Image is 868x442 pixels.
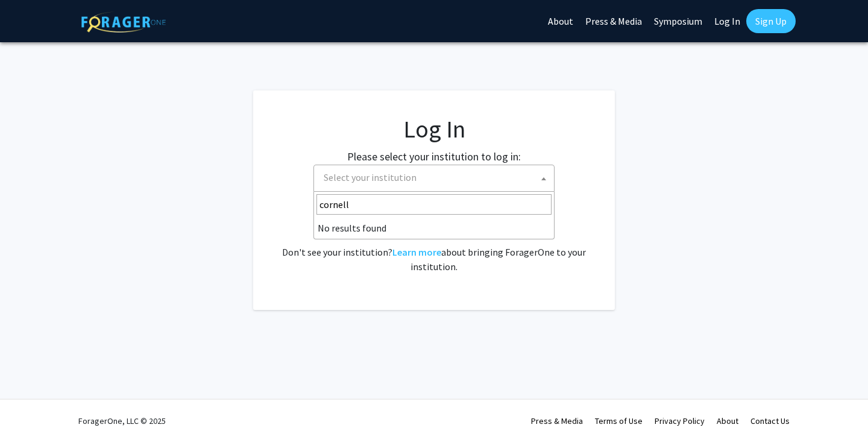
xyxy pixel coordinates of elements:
label: Please select your institution to log in: [347,148,521,165]
a: About [717,415,738,426]
input: Search [316,194,552,215]
li: No results found [314,217,554,239]
span: Select your institution [313,165,555,192]
span: Select your institution [324,171,417,183]
iframe: Chat [9,388,51,433]
a: Privacy Policy [655,415,705,426]
a: Terms of Use [595,415,643,426]
span: Select your institution [319,165,554,190]
a: Press & Media [531,415,583,426]
a: Contact Us [750,415,790,426]
img: ForagerOne Logo [81,11,166,33]
a: Sign Up [746,9,796,33]
div: No account? . Don't see your institution? about bringing ForagerOne to your institution. [277,216,591,274]
div: ForagerOne, LLC © 2025 [78,400,166,442]
a: Learn more about bringing ForagerOne to your institution [392,246,441,258]
h1: Log In [277,115,591,144]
